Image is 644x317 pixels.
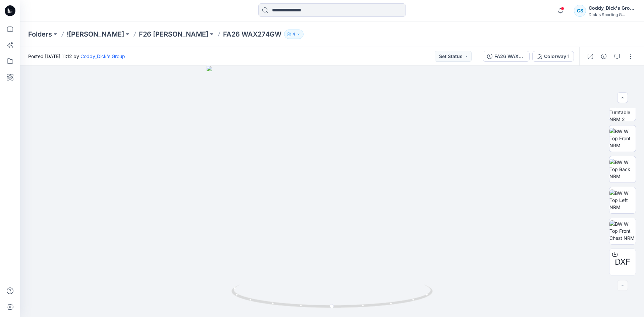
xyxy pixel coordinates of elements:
div: Colorway 1 [544,53,570,60]
button: 4 [284,30,304,39]
button: Details [598,51,609,62]
div: CS [574,5,586,17]
a: Coddy_Dick's Group [80,53,125,59]
span: DXF [615,256,630,268]
span: Posted [DATE] 11:12 by [28,53,125,60]
p: FA26 WAX274GW [223,30,281,39]
button: FA26 WAX274GW [483,51,530,62]
img: BW W Top Back NRM [609,159,636,180]
a: Folders [28,30,52,39]
a: F26 [PERSON_NAME] [139,30,208,39]
img: BW W Top Front Chest NRM [609,220,636,242]
img: BW W Top Left NRM [609,190,636,211]
button: Colorway 1 [532,51,574,62]
div: FA26 WAX274GW [494,53,525,60]
a: ![PERSON_NAME] [67,30,124,39]
img: BW W Top Turntable NRM 2 [609,95,636,121]
p: 4 [292,31,295,38]
div: Coddy_Dick's Group [589,4,636,12]
div: Dick's Sporting G... [589,12,636,17]
img: BW W Top Front NRM [609,128,636,149]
